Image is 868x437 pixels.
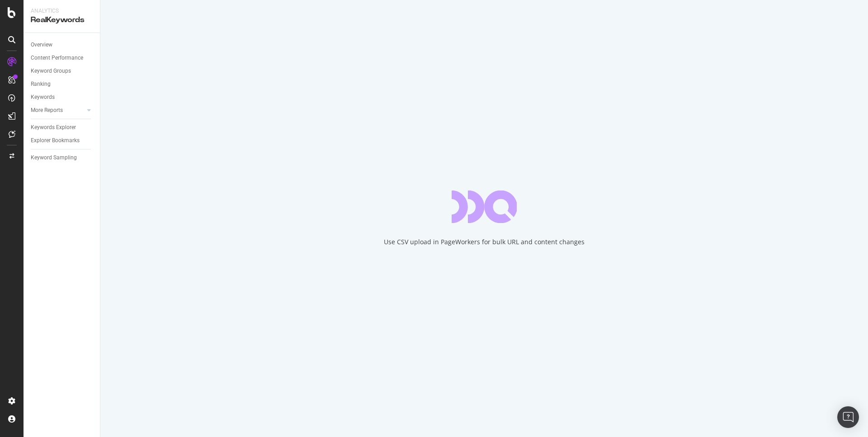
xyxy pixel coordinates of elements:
[31,93,55,102] div: Keywords
[31,106,85,115] a: More Reports
[31,7,93,15] div: Analytics
[31,53,83,63] div: Content Performance
[31,53,94,63] a: Content Performance
[31,136,80,145] div: Explorer Bookmarks
[31,93,94,102] a: Keywords
[31,136,94,145] a: Explorer Bookmarks
[31,153,94,163] a: Keyword Sampling
[31,40,94,50] a: Overview
[31,66,71,76] div: Keyword Groups
[31,66,94,76] a: Keyword Groups
[31,106,63,115] div: More Reports
[31,123,76,132] div: Keywords Explorer
[31,153,77,163] div: Keyword Sampling
[31,79,51,89] div: Ranking
[31,15,93,25] div: RealKeywords
[384,237,585,246] div: Use CSV upload in PageWorkers for bulk URL and content changes
[31,123,94,132] a: Keywords Explorer
[452,191,517,223] div: animation
[31,79,94,89] a: Ranking
[31,40,52,50] div: Overview
[837,406,859,428] div: Open Intercom Messenger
